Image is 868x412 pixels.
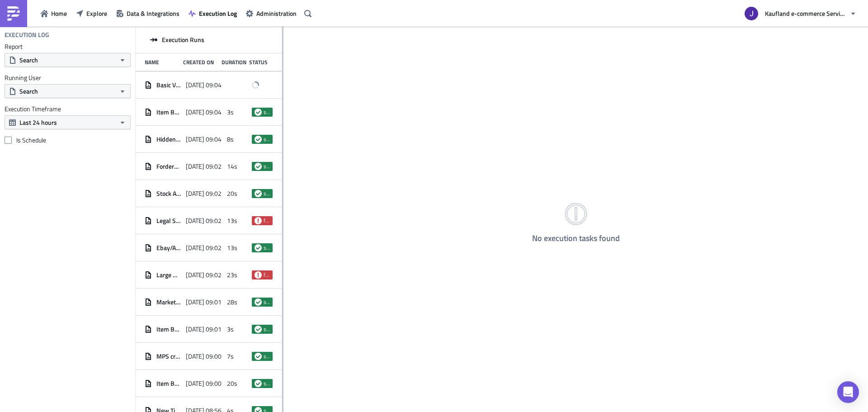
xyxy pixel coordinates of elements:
span: success [264,326,270,333]
span: MPS critical order check [156,352,181,360]
label: Is Schedule [5,136,131,144]
span: Item Bucket #113 Team Elektro [156,379,181,388]
span: success [255,136,262,143]
span: success [264,298,270,306]
span: success [255,244,262,251]
span: [DATE] 09:02 [186,189,222,198]
span: success [264,190,270,197]
span: Home [51,9,67,18]
span: 20s [227,189,237,198]
span: 28s [227,298,237,306]
img: PushMetrics [6,6,21,21]
span: Hidden [PERSON_NAME] [156,135,181,143]
span: [DATE] 09:02 [186,271,222,279]
span: [DATE] 09:02 [186,217,222,225]
span: Marketing Coupon [156,298,181,306]
span: [DATE] 09:01 [186,298,222,306]
span: Item Bucket #113 Team Indoor [156,325,181,333]
span: failed [255,217,262,224]
span: success [264,136,270,143]
span: 23s [227,271,237,279]
button: Home [36,6,71,20]
span: Basic Vendor Reporting [156,81,181,89]
span: 14s [227,162,237,170]
span: 13s [227,244,237,252]
span: failed [264,217,270,224]
label: Execution Timeframe [5,105,131,113]
button: Search [5,53,131,67]
span: Execution Log [199,9,237,18]
div: Duration [222,59,245,66]
span: [DATE] 09:04 [186,108,222,116]
span: Item Bucket #113 Team Outdoor [156,108,181,116]
span: [DATE] 09:04 [186,135,222,143]
button: Kaufland e-commerce Services GmbH & Co. KG [739,4,861,24]
div: Name [145,59,179,66]
label: Running User [5,74,131,82]
span: Search [19,55,38,65]
span: Explore [86,9,107,18]
span: success [264,163,270,170]
span: Ebay/Amazon/[PERSON_NAME]/EHI Top Seller_9am [156,244,181,252]
span: success [255,353,262,360]
span: success [255,109,262,116]
span: 13s [227,217,237,225]
span: [DATE] 09:02 [186,162,222,170]
span: failed [264,271,270,279]
span: Forderungsübersicht [156,162,181,170]
span: Data & Integrations [127,9,179,18]
button: Last 24 hours [5,115,131,129]
span: [DATE] 09:00 [186,379,222,388]
span: success [255,163,262,170]
span: Large Order Quantities Alerting ([DATE] Simple Report) [156,271,181,279]
span: success [264,109,270,116]
span: Execution Runs [162,36,204,44]
span: [DATE] 09:01 [186,325,222,333]
button: Administration [241,6,301,20]
span: Stock Availability Change vs. [DATE] [156,189,181,198]
span: [DATE] 09:02 [186,244,222,252]
span: success [264,244,270,251]
span: Search [19,86,38,96]
span: [DATE] 09:00 [186,352,222,360]
h4: No execution tasks found [532,234,620,243]
span: success [255,326,262,333]
button: Execution Log [184,6,241,20]
span: Administration [256,9,297,18]
span: Last 24 hours [19,118,57,127]
span: failed [255,271,262,279]
span: success [264,353,270,360]
span: success [255,298,262,306]
img: Avatar [744,6,759,21]
button: Search [5,84,131,98]
span: Legal Score Alert [156,217,181,225]
div: Created On [183,59,217,66]
h4: Execution Log [5,31,49,39]
span: Kaufland e-commerce Services GmbH & Co. KG [765,9,846,18]
span: success [255,380,262,387]
span: success [255,190,262,197]
div: Status [249,59,268,66]
span: [DATE] 09:04 [186,81,222,89]
span: 7s [227,352,234,360]
div: Open Intercom Messenger [837,381,859,403]
span: success [264,380,270,387]
button: Explore [71,6,112,20]
button: Data & Integrations [112,6,184,20]
span: 3s [227,325,234,333]
span: 3s [227,108,234,116]
label: Report [5,43,131,51]
span: 8s [227,135,234,143]
span: 20s [227,379,237,388]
